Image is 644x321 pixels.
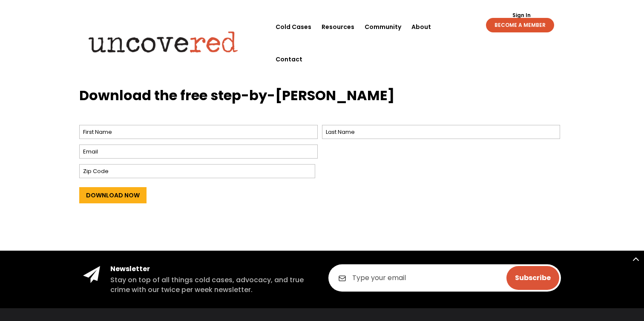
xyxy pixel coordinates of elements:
[79,145,318,159] input: Email
[276,43,302,75] a: Contact
[411,11,431,43] a: About
[81,25,245,58] img: Uncovered logo
[322,11,354,43] a: Resources
[110,275,316,295] h5: Stay on top of all things cold cases, advocacy, and true crime with our twice per week newsletter.
[79,164,315,178] input: Zip Code
[486,18,554,32] a: BECOME A MEMBER
[328,264,561,292] input: Type your email
[110,264,316,274] h4: Newsletter
[506,266,559,290] input: Subscribe
[508,13,535,18] a: Sign In
[79,86,565,110] h3: Download the free step-by-[PERSON_NAME]
[79,125,318,139] input: First Name
[322,125,561,139] input: Last Name
[79,187,147,203] input: Download Now
[276,11,311,43] a: Cold Cases
[365,11,401,43] a: Community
